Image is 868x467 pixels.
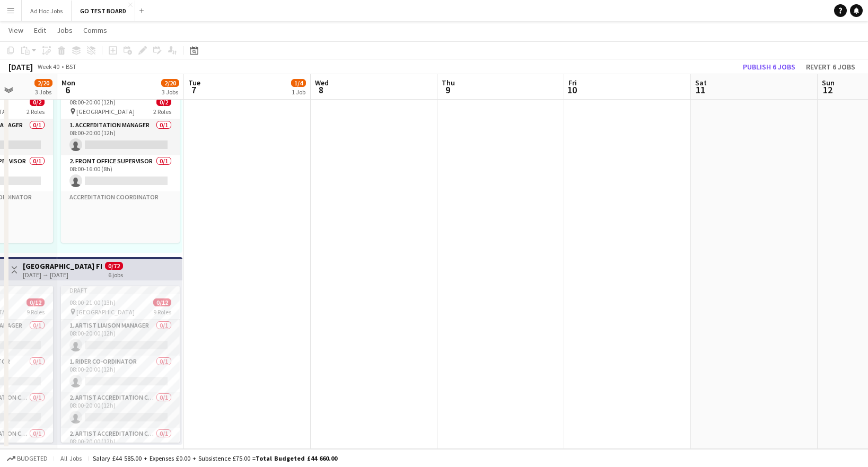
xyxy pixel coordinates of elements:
span: 10 [567,84,577,96]
app-card-role: 2. Front Office Supervisor0/108:00-16:00 (8h) [61,155,180,191]
span: 0/72 [105,262,123,270]
span: 11 [694,84,707,96]
h3: [GEOGRAPHIC_DATA] FESTIVALS [23,261,102,271]
span: 12 [820,84,835,96]
span: [GEOGRAPHIC_DATA] [76,108,135,116]
div: 1 Job [292,88,305,96]
app-job-card: 08:00-20:00 (12h)0/2 [GEOGRAPHIC_DATA]2 Roles1. Accreditation Manager0/108:00-20:00 (12h) 2. Fron... [61,94,180,243]
div: 6 jobs [108,270,123,279]
span: Edit [34,25,46,35]
button: Ad Hoc Jobs [22,1,72,21]
div: Salary £44 585.00 + Expenses £0.00 + Subsistence £75.00 = [93,454,337,462]
app-card-role-placeholder: Accreditation Coordinator [61,191,180,243]
span: Week 40 [35,63,62,71]
a: Edit [30,23,50,37]
span: 7 [187,84,200,96]
a: View [4,23,28,37]
button: Budgeted [5,453,49,464]
span: 2/20 [34,79,52,87]
button: Publish 6 jobs [739,60,800,74]
a: Comms [79,23,111,37]
span: Wed [315,78,329,87]
app-job-card: Draft08:00-21:00 (13h)0/12 [GEOGRAPHIC_DATA]9 Roles1. Artist Liaison Manager0/108:00-20:00 (12h) ... [61,286,180,443]
div: [DATE] [8,61,33,72]
span: 0/2 [30,98,45,106]
app-card-role: 1. Accreditation Manager0/108:00-20:00 (12h) [61,119,180,155]
div: 3 Jobs [162,88,179,96]
app-card-role: 1. Artist Liaison Manager0/108:00-20:00 (12h) [61,320,180,356]
span: 9 Roles [153,308,171,316]
app-card-role: 2. Artist Accreditation Co-ordinator0/108:00-20:00 (12h) [61,428,180,464]
div: [DATE] → [DATE] [23,271,102,279]
span: Budgeted [17,455,48,462]
span: Jobs [57,25,73,35]
span: 9 Roles [27,308,45,316]
span: 0/12 [153,298,171,306]
app-card-role: 2. Artist Accreditation Co-ordinator0/108:00-20:00 (12h) [61,392,180,428]
span: 8 [313,84,329,96]
span: Sat [695,78,707,87]
span: 1/4 [291,79,306,87]
span: 2 Roles [153,108,171,116]
span: Thu [442,78,455,87]
span: 08:00-20:00 (12h) [69,98,116,106]
span: 0/12 [27,298,45,306]
span: Mon [62,78,75,87]
div: BST [66,63,76,71]
div: 3 Jobs [35,88,52,96]
span: 2/20 [161,79,179,87]
span: 6 [60,84,75,96]
span: Tue [188,78,200,87]
span: [GEOGRAPHIC_DATA] [76,308,135,316]
span: 08:00-21:00 (13h) [69,298,116,306]
a: Jobs [52,23,77,37]
span: View [8,25,23,35]
span: Total Budgeted £44 660.00 [256,454,337,462]
span: All jobs [58,454,84,462]
span: Fri [568,78,577,87]
app-card-role: 1. Rider Co-ordinator0/108:00-20:00 (12h) [61,356,180,392]
span: 2 Roles [27,108,45,116]
span: 0/2 [156,98,171,106]
div: Draft [61,286,180,294]
span: 9 [440,84,455,96]
button: Revert 6 jobs [802,60,860,74]
button: GO TEST BOARD [72,1,135,21]
span: Comms [83,25,107,35]
span: Sun [822,78,835,87]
